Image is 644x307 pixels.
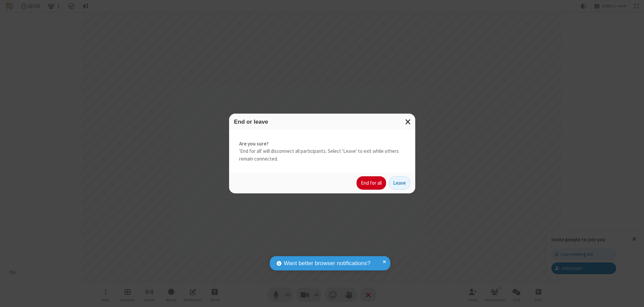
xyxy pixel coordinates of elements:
h3: End or leave [234,119,410,125]
button: Leave [389,176,410,190]
button: End for all [357,176,386,190]
button: Close modal [401,114,415,130]
div: 'End for all' will disconnect all participants. Select 'Leave' to exit while others remain connec... [229,130,415,173]
strong: Are you sure? [239,140,405,148]
span: Want better browser notifications? [284,259,370,268]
